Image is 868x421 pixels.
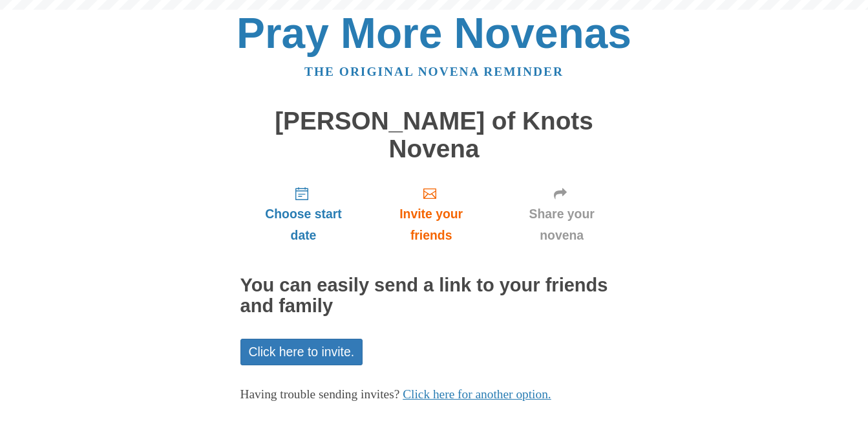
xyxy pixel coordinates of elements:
[240,387,400,401] span: Having trouble sending invites?
[379,203,482,246] span: Invite your friends
[509,203,615,246] span: Share your novena
[403,387,551,401] a: Click here for another option.
[253,203,354,246] span: Choose start date
[240,275,628,317] h2: You can easily send a link to your friends and family
[240,339,363,365] a: Click here to invite.
[240,176,367,253] a: Choose start date
[240,108,628,163] h1: [PERSON_NAME] of Knots Novena
[304,65,564,78] a: The original novena reminder
[366,176,495,253] a: Invite your friends
[237,9,631,57] a: Pray More Novenas
[496,176,628,253] a: Share your novena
